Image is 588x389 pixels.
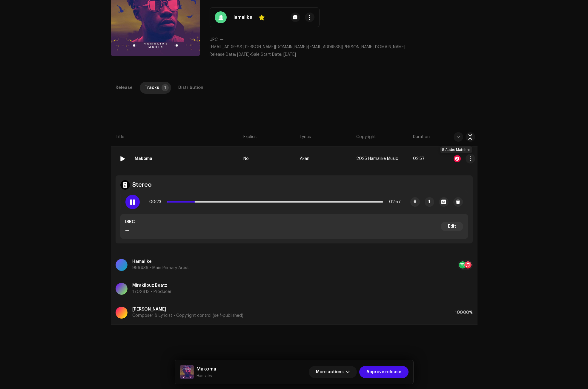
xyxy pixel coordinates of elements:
[413,134,430,140] span: Duration
[359,366,409,378] button: Approve release
[162,84,169,91] p-badge: 1
[210,53,251,57] span: •
[441,222,463,231] button: Edit
[149,196,165,208] span: 00:23
[300,134,311,140] span: Lyrics
[210,44,478,50] p: •
[132,259,189,265] p: Hamalike
[145,82,159,94] div: Tracks
[125,228,135,234] p: —
[210,38,219,42] span: UPC:
[132,283,171,289] p: Mirakilouz Beatz
[180,365,194,379] img: 54f71653-7baf-4943-a6ca-434ba6569564
[132,306,243,313] p: [PERSON_NAME]
[178,82,203,94] div: Distribution
[132,265,189,271] p: 996436 • Main Primary Artist
[210,53,236,57] span: Release Date:
[132,313,243,319] p: Composer & Lyricist • Copyright control (self-published)
[243,134,257,140] span: Explicit
[386,196,401,208] span: 02:57
[283,53,296,57] span: [DATE]
[356,157,398,161] span: 2025 Hamalike Music
[448,220,456,232] span: Edit
[237,53,250,57] span: [DATE]
[308,45,405,49] span: [EMAIL_ADDRESS][PERSON_NAME][DOMAIN_NAME]
[316,366,344,378] span: More actions
[309,366,357,378] button: More actions
[210,45,307,49] span: [EMAIL_ADDRESS][PERSON_NAME][DOMAIN_NAME]
[132,289,171,295] p: 1702413 • Producer
[455,307,473,319] div: 100.00%
[366,366,401,378] span: Approve release
[356,134,376,140] span: Copyright
[132,181,152,189] h4: Stereo
[196,373,216,379] small: Makoma
[231,14,252,21] strong: Hamalike
[120,180,130,190] img: stereo.svg
[116,82,133,94] div: Release
[116,152,130,166] div: 01
[220,38,224,42] span: —
[125,219,135,225] p: ISRC
[135,153,152,165] strong: Makoma
[116,134,124,140] span: Title
[251,53,282,57] span: Sale Start Date:
[196,365,216,373] h5: Makoma
[243,157,249,161] span: No
[413,157,425,161] span: 02:57
[300,157,309,161] span: Akan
